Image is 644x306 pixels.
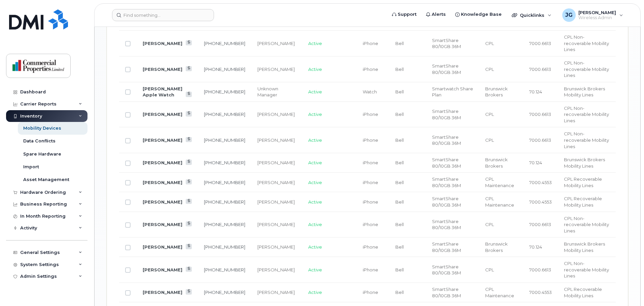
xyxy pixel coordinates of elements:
[204,267,245,272] a: [PHONE_NUMBER]
[529,290,552,295] span: 7000.4553
[363,112,378,117] span: iPhone
[143,112,182,117] a: [PERSON_NAME]
[308,244,322,250] span: Active
[564,287,602,298] span: CPL Recoverable Mobility Lines
[186,179,192,184] a: View Last Bill
[143,180,182,185] a: [PERSON_NAME]
[485,267,494,272] span: CPL
[308,137,322,143] span: Active
[461,11,502,18] span: Knowledge Base
[186,66,192,71] a: View Last Bill
[204,244,245,250] a: [PHONE_NUMBER]
[564,216,609,233] span: CPL Non-recoverable Mobility Lines
[143,86,182,98] a: [PERSON_NAME] Apple Watch
[432,219,461,230] span: SmartShare 80/10GB 36M
[257,66,296,73] div: [PERSON_NAME]
[485,196,514,208] span: CPL Maintenance
[564,157,605,169] span: Brunswick Brokers Mobility Lines
[204,180,245,185] a: [PHONE_NUMBER]
[143,137,182,143] a: [PERSON_NAME]
[143,160,182,165] a: [PERSON_NAME]
[395,41,404,46] span: Bell
[143,199,182,205] a: [PERSON_NAME]
[432,196,461,208] span: SmartShare 80/10GB 36M
[564,60,609,78] span: CPL Non-recoverable Mobility Lines
[143,267,182,272] a: [PERSON_NAME]
[520,12,544,18] span: Quicklinks
[485,112,494,117] span: CPL
[529,222,551,227] span: 7000.6613
[186,40,192,45] a: View Last Bill
[565,11,573,19] span: JG
[186,267,192,272] a: View Last Bill
[143,222,182,227] a: [PERSON_NAME]
[308,199,322,205] span: Active
[308,89,322,94] span: Active
[564,131,609,149] span: CPL Non-recoverable Mobility Lines
[186,111,192,116] a: View Last Bill
[308,180,322,185] span: Active
[395,267,404,272] span: Bell
[395,89,404,94] span: Bell
[485,241,508,253] span: Brunswick Brokers
[186,160,192,165] a: View Last Bill
[485,157,508,169] span: Brunswick Brokers
[308,222,322,227] span: Active
[308,290,322,295] span: Active
[432,63,461,75] span: SmartShare 80/10GB 36M
[395,67,404,72] span: Bell
[564,105,609,123] span: CPL Non-recoverable Mobility Lines
[363,199,378,205] span: iPhone
[578,15,616,20] span: Wireless Admin
[257,137,296,143] div: [PERSON_NAME]
[485,86,508,98] span: Brunswick Brokers
[257,160,296,166] div: [PERSON_NAME]
[204,199,245,205] a: [PHONE_NUMBER]
[257,221,296,228] div: [PERSON_NAME]
[257,179,296,186] div: [PERSON_NAME]
[257,244,296,250] div: [PERSON_NAME]
[112,9,214,21] input: Find something...
[363,67,378,72] span: iPhone
[387,8,421,21] a: Support
[204,41,245,46] a: [PHONE_NUMBER]
[363,222,378,227] span: iPhone
[529,89,542,94] span: 70.124
[143,67,182,72] a: [PERSON_NAME]
[204,222,245,227] a: [PHONE_NUMBER]
[451,8,506,21] a: Knowledge Base
[204,290,245,295] a: [PHONE_NUMBER]
[398,11,417,18] span: Support
[395,180,404,185] span: Bell
[308,41,322,46] span: Active
[529,67,551,72] span: 7000.6613
[257,86,296,98] div: Unknown Manager
[529,137,551,143] span: 7000.6613
[432,157,461,169] span: SmartShare 80/10GB 36M
[564,86,605,98] span: Brunswick Brokers Mobility Lines
[529,267,551,272] span: 7000.6613
[564,176,602,188] span: CPL Recoverable Mobility Lines
[395,290,404,295] span: Bell
[204,160,245,165] a: [PHONE_NUMBER]
[529,180,552,185] span: 7000.4553
[395,244,404,250] span: Bell
[432,134,461,146] span: SmartShare 80/10GB 36M
[395,137,404,143] span: Bell
[257,267,296,273] div: [PERSON_NAME]
[143,244,182,250] a: [PERSON_NAME]
[485,67,494,72] span: CPL
[257,199,296,205] div: [PERSON_NAME]
[308,112,322,117] span: Active
[363,89,377,94] span: Watch
[204,112,245,117] a: [PHONE_NUMBER]
[257,289,296,296] div: [PERSON_NAME]
[308,267,322,272] span: Active
[395,160,404,165] span: Bell
[186,137,192,142] a: View Last Bill
[529,244,542,250] span: 70.124
[485,222,494,227] span: CPL
[395,222,404,227] span: Bell
[421,8,451,21] a: Alerts
[564,261,609,278] span: CPL Non-recoverable Mobility Lines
